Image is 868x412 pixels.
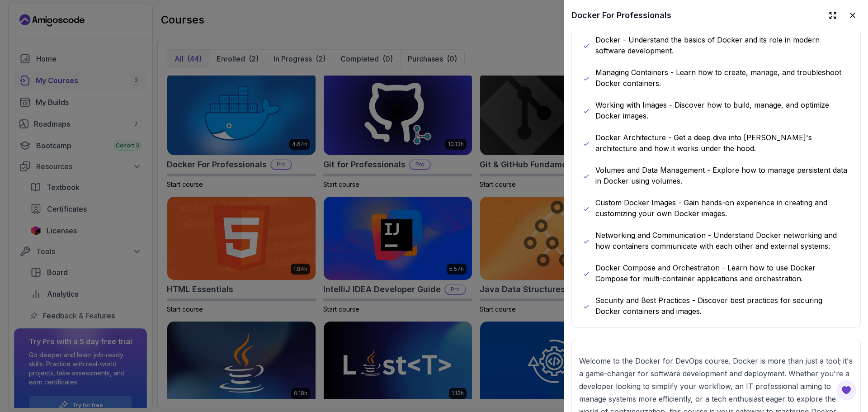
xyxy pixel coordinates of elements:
[595,99,849,121] p: Working with Images - Discover how to build, manage, and optimize Docker images.
[595,295,849,317] p: Security and Best Practices - Discover best practices for securing Docker containers and images.
[595,230,849,251] p: Networking and Communication - Understand Docker networking and how containers communicate with e...
[835,379,857,401] button: Open Feedback Button
[571,9,671,22] h2: Docker For Professionals
[595,132,849,154] p: Docker Architecture - Get a deep dive into [PERSON_NAME]'s architecture and how it works under th...
[595,197,849,219] p: Custom Docker Images - Gain hands-on experience in creating and customizing your own Docker images.
[595,262,849,284] p: Docker Compose and Orchestration - Learn how to use Docker Compose for multi-container applicatio...
[825,7,841,24] button: Expand drawer
[595,67,849,89] p: Managing Containers - Learn how to create, manage, and troubleshoot Docker containers.
[595,165,849,186] p: Volumes and Data Management - Explore how to manage persistent data in Docker using volumes.
[595,34,849,56] p: Docker - Understand the basics of Docker and its role in modern software development.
